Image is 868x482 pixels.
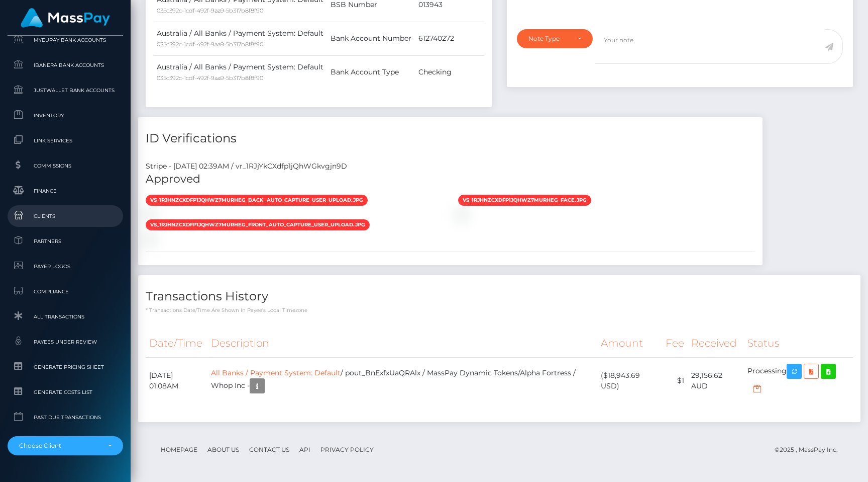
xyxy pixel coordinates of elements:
a: Payer Logos [8,256,123,277]
span: Payees under Review [12,336,119,348]
small: 035c392c-1cdf-492f-9aa9-5b317b8f8f90 [157,41,263,48]
span: vs_1RJhNZCXdfp1jQhWz7MURHEg_front_auto_capture_user_upload.jpg [146,219,370,230]
p: * Transactions date/time are shown in payee's local timezone [146,306,853,314]
button: Choose Client [8,436,123,455]
h4: Transactions History [146,288,853,305]
img: MassPay Logo [21,8,110,28]
span: MyEUPay Bank Accounts [12,34,119,46]
a: Partners [8,230,123,252]
td: ($18,943.69 USD) [597,357,662,404]
th: Received [688,330,744,357]
td: Processing [744,357,853,404]
span: Ibanera Bank Accounts [12,59,119,71]
a: Generate Costs List [8,381,123,403]
td: $1 [662,357,688,404]
span: vs_1RJhNZCXdfp1jQhWz7MURHEg_back_auto_capture_user_upload.jpg [146,195,368,206]
a: Privacy Policy [316,442,378,457]
div: Stripe - [DATE] 02:39AM / vr_1RJjYkCXdfp1jQhWGkvgjn9D [138,161,763,172]
span: Inventory [12,110,119,121]
span: vs_1RJhNZCXdfp1jQhWz7MURHEg_face.jpg [458,195,591,206]
img: vr_1RJjYkCXdfp1jQhWGkvgjn9Dfile_1RJjYHCXdfp1jQhWR9TbfxdK [146,210,154,218]
td: 612740272 [415,22,484,55]
span: Compliance [12,286,119,297]
td: Checking [415,55,484,89]
span: All Transactions [12,311,119,323]
span: Clients [12,210,119,222]
a: Payees under Review [8,331,123,353]
span: Finance [12,185,119,197]
td: Bank Account Number [327,22,415,55]
a: JustWallet Bank Accounts [8,79,123,101]
h5: Approved [146,172,755,187]
a: About Us [203,442,243,457]
td: Bank Account Type [327,55,415,89]
a: Generate Pricing Sheet [8,356,123,378]
span: Generate Costs List [12,386,119,398]
a: All Transactions [8,306,123,328]
img: vr_1RJjYkCXdfp1jQhWGkvgjn9Dfile_1RJjYeCXdfp1jQhWTGDTPvdO [458,210,466,218]
td: 29,156.62 AUD [688,357,744,404]
td: / pout_BnExfxUaQRAlx / MassPay Dynamic Tokens/Alpha Fortress / Whop Inc - [207,357,597,404]
a: All Banks / Payment System: Default [211,368,341,377]
a: Finance [8,180,123,202]
span: Payer Logos [12,261,119,272]
td: [DATE] 01:08AM [146,357,207,404]
td: Australia / All Banks / Payment System: Default [153,55,327,89]
th: Description [207,330,597,357]
a: Commissions [8,155,123,177]
a: Ibanera Bank Accounts [8,54,123,76]
td: Australia / All Banks / Payment System: Default [153,22,327,55]
img: vr_1RJjYkCXdfp1jQhWGkvgjn9Dfile_1RJjXxCXdfp1jQhW5iHBHoTF [146,235,154,243]
span: JustWallet Bank Accounts [12,85,119,96]
button: Note Type [517,29,593,48]
span: Link Services [12,135,119,146]
a: Compliance [8,281,123,302]
a: Homepage [157,442,201,457]
a: Contact Us [245,442,293,457]
th: Fee [662,330,688,357]
h4: ID Verifications [146,130,755,147]
span: Generate Pricing Sheet [12,361,119,373]
a: MyEUPay Bank Accounts [8,29,123,51]
small: 035c392c-1cdf-492f-9aa9-5b317b8f8f90 [157,74,263,82]
span: Partners [12,235,119,247]
th: Status [744,330,853,357]
span: Past Due Transactions [12,412,119,423]
th: Date/Time [146,330,207,357]
a: Link Services [8,130,123,151]
a: Clients [8,205,123,227]
span: Commissions [12,160,119,172]
a: API [295,442,314,457]
a: Past Due Transactions [8,407,123,428]
div: Note Type [528,35,570,43]
div: Choose Client [19,442,100,450]
div: © 2025 , MassPay Inc. [775,444,845,455]
a: Inventory [8,105,123,126]
th: Amount [597,330,662,357]
small: 035c392c-1cdf-492f-9aa9-5b317b8f8f90 [157,7,263,14]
